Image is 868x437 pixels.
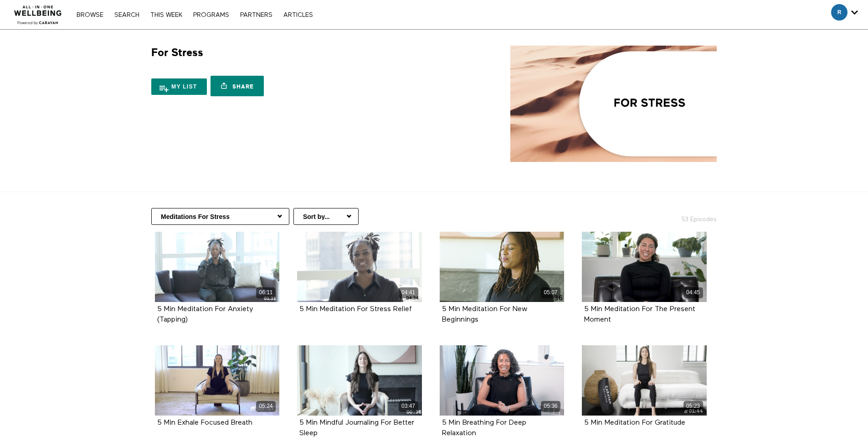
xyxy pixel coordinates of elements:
strong: 5 Min Meditation For New Beginnings [442,306,527,323]
h2: 53 Episodes [620,208,722,224]
a: Share [211,76,263,96]
strong: 5 Min Meditation For Anxiety (Tapping) [157,306,253,323]
nav: Primary [72,10,317,19]
a: 5 Min Meditation For New Beginnings 05:07 [440,232,565,302]
a: 5 Min Meditation For Stress Relief 04:41 [297,232,422,302]
a: 5 Min Breathing For Deep Relaxation 05:36 [440,345,565,416]
strong: 5 Min Meditation For Stress Relief [299,306,412,313]
div: 05:36 [541,401,560,411]
a: THIS WEEK [146,12,187,18]
strong: 5 Min Breathing For Deep Relaxation [442,419,526,437]
a: ARTICLES [279,12,318,18]
div: 05:24 [256,401,276,411]
strong: 5 Min Exhale Focused Breath [157,419,252,427]
img: For Stress [510,46,717,162]
a: 5 Min Meditation For Anxiety (Tapping) 06:11 [155,232,280,302]
a: 5 Min Mindful Journaling For Better Sleep [299,419,414,437]
button: My list [151,78,207,95]
a: 5 Min Meditation For The Present Moment 04:45 [582,232,707,302]
strong: 5 Min Mindful Journaling For Better Sleep [299,419,414,437]
div: 05:07 [541,287,560,298]
a: 5 Min Meditation For New Beginnings [442,306,527,323]
a: 5 Min Meditation For The Present Moment [584,306,695,323]
div: 05:23 [683,401,703,411]
a: 5 Min Meditation For Gratitude [584,419,685,426]
a: 5 Min Meditation For Anxiety (Tapping) [157,306,253,323]
a: 5 Min Mindful Journaling For Better Sleep 03:47 [297,345,422,416]
strong: 5 Min Meditation For The Present Moment [584,306,695,323]
div: 06:11 [256,287,276,298]
a: 5 Min Meditation For Stress Relief [299,306,412,312]
a: 5 Min Exhale Focused Breath 05:24 [155,345,280,416]
a: PROGRAMS [189,12,234,18]
a: 5 Min Exhale Focused Breath [157,419,252,426]
a: 5 Min Meditation For Gratitude 05:23 [582,345,707,416]
strong: 5 Min Meditation For Gratitude [584,419,685,427]
a: 5 Min Breathing For Deep Relaxation [442,419,526,437]
div: 03:47 [399,401,418,411]
a: PARTNERS [236,12,277,18]
h1: For Stress [151,46,203,60]
a: Browse [72,12,108,18]
div: 04:45 [683,287,703,298]
div: 04:41 [399,287,418,298]
a: Search [110,12,144,18]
